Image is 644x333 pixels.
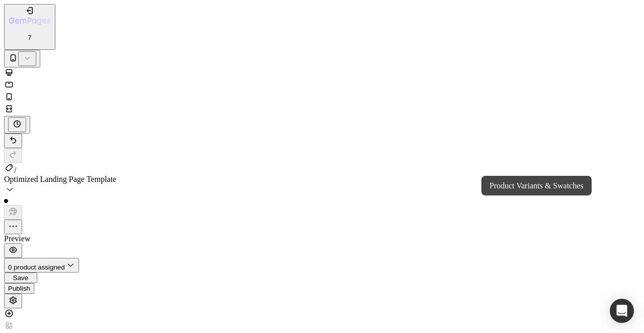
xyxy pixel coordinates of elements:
span: / [14,166,16,174]
div: Open Intercom Messenger [610,299,634,323]
span: Save [13,274,28,282]
button: 0 product assigned [4,258,79,273]
span: Optimized Landing Page Template [4,175,116,183]
button: Save [4,273,37,283]
div: Undo/Redo [4,134,640,163]
button: 7 [4,4,55,50]
span: 0 product assigned [8,263,65,271]
div: Publish [8,285,30,292]
div: Preview [4,234,640,243]
button: Publish [4,283,34,294]
p: 7 [9,34,50,41]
